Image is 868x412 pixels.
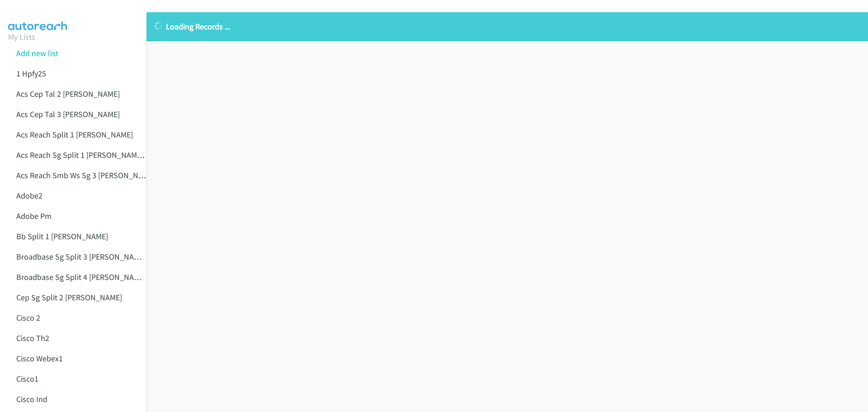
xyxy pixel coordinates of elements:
a: Cep Sg Split 2 [PERSON_NAME] [16,292,122,303]
a: Acs Reach Smb Ws Sg 3 [PERSON_NAME] [16,170,155,180]
a: Adobe Pm [16,211,52,221]
a: Cisco Webex1 [16,353,63,364]
a: Acs Reach Split 1 [PERSON_NAME] [16,129,133,140]
a: Cisco1 [16,374,38,384]
a: Adobe2 [16,190,42,201]
a: Broadbase Sg Split 3 [PERSON_NAME] [16,251,146,262]
a: Add new list [16,48,58,58]
a: Broadbase Sg Split 4 [PERSON_NAME] [16,272,146,282]
p: Loading Records ... [155,20,860,33]
a: Bb Split 1 [PERSON_NAME] [16,231,108,242]
a: Acs Cep Tal 3 [PERSON_NAME] [16,109,120,119]
a: 1 Hpfy25 [16,68,46,79]
a: Cisco Ind [16,394,47,404]
a: Acs Cep Tal 2 [PERSON_NAME] [16,89,120,99]
a: Cisco 2 [16,313,40,323]
a: Acs Reach Sg Split 1 [PERSON_NAME] [16,150,145,160]
a: My Lists [8,32,35,42]
a: Cisco Th2 [16,333,49,343]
